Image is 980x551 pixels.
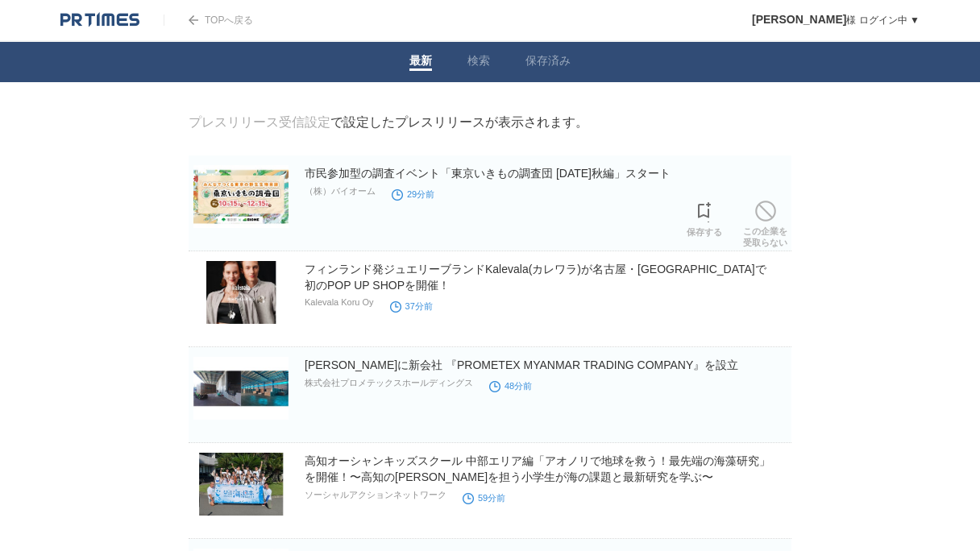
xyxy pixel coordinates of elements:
[467,54,490,71] a: 検索
[305,297,374,307] p: Kalevala Koru Oy
[193,453,289,516] img: 高知オーシャンキッズスクール 中部エリア編「アオノリで地球を救う！最先端の海藻研究」を開催！〜高知の未来を担う小学生が海の課題と最新研究を学ぶ〜
[60,12,139,28] img: logo.png
[189,114,588,131] div: で設定したプレスリリースが表示されます。
[409,54,432,71] a: 最新
[305,454,770,483] a: 高知オーシャンキッズスクール 中部エリア編「アオノリで地球を救う！最先端の海藻研究」を開催！〜高知の[PERSON_NAME]を担う小学生が海の課題と最新研究を学ぶ〜
[463,493,505,503] time: 59分前
[189,15,198,25] img: arrow.png
[752,13,846,26] span: [PERSON_NAME]
[305,167,671,180] a: 市民参加型の調査イベント「東京いきもの調査団 [DATE]秋編」スタート
[305,489,446,501] p: ソーシャルアクションネットワーク
[392,189,434,199] time: 29分前
[189,115,330,129] a: プレスリリース受信設定
[525,54,571,71] a: 保存済み
[164,14,253,26] a: TOPへ戻る
[305,377,473,389] p: 株式会社プロメテックスホールディングス
[752,14,920,26] a: [PERSON_NAME]様 ログイン中 ▼
[305,185,376,197] p: （株）バイオーム
[743,197,787,248] a: この企業を受取らない
[305,358,738,371] a: [PERSON_NAME]に新会社 『PROMETEX MYANMAR TRADING COMPANY』を設立
[687,197,722,238] a: 保存する
[305,263,766,292] a: フィンランド発ジュエリーブランドKalevala(カレワラ)が名古屋・[GEOGRAPHIC_DATA]で初のPOP UP SHOPを開催！
[193,261,289,324] img: フィンランド発ジュエリーブランドKalevala(カレワラ)が名古屋・神戸で初のPOP UP SHOPを開催！
[193,165,289,228] img: 市民参加型の調査イベント「東京いきもの調査団 2025秋編」スタート
[390,301,433,311] time: 37分前
[489,381,532,391] time: 48分前
[193,357,289,420] img: ミャンマー・ヤンゴンに新会社 『PROMETEX MYANMAR TRADING COMPANY』を設立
